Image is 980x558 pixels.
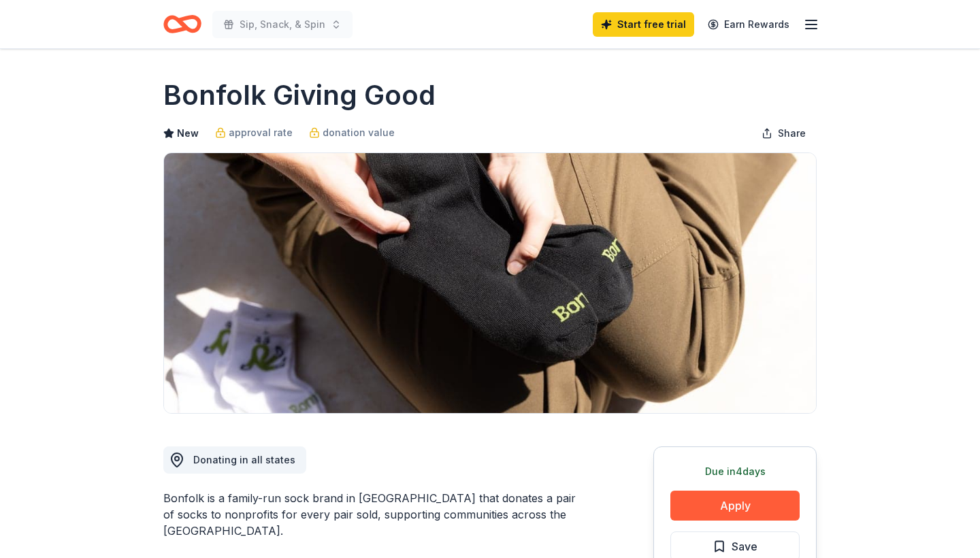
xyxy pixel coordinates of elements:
[778,125,806,142] span: Share
[212,11,353,38] button: Sip, Snack, & Spin
[309,125,395,141] a: donation value
[163,8,201,40] a: Home
[163,490,588,539] div: Bonfolk is a family-run sock brand in [GEOGRAPHIC_DATA] that donates a pair of socks to nonprofit...
[323,125,395,141] span: donation value
[751,120,817,147] button: Share
[670,463,800,480] div: Due in 4 days
[732,538,757,555] span: Save
[229,125,293,141] span: approval rate
[193,454,295,465] span: Donating in all states
[593,12,694,37] a: Start free trial
[215,125,293,141] a: approval rate
[163,76,436,114] h1: Bonfolk Giving Good
[240,16,325,33] span: Sip, Snack, & Spin
[164,153,816,413] img: Image for Bonfolk Giving Good
[670,491,800,521] button: Apply
[700,12,798,37] a: Earn Rewards
[177,125,199,142] span: New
